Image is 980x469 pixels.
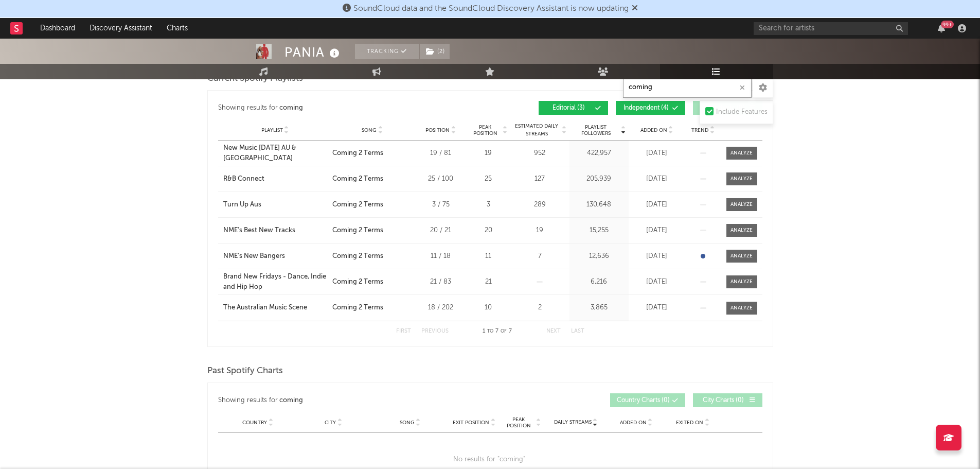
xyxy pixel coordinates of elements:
a: The Australian Music Scene [223,303,327,313]
div: [DATE] [631,277,683,287]
div: coming [279,102,303,114]
div: [DATE] [631,225,683,236]
div: 11 / 18 [418,251,464,262]
span: Editorial ( 3 ) [545,105,593,111]
div: Coming 2 Terms [332,277,383,287]
div: 2 [513,303,567,313]
a: NME's New Bangers [223,251,327,262]
div: 19 [469,148,508,159]
div: NME's Best New Tracks [223,225,295,236]
span: to [487,329,493,334]
div: 6,216 [572,277,626,287]
button: City Charts(0) [693,393,762,407]
div: 12,636 [572,251,626,262]
button: First [396,328,411,334]
span: of [501,329,507,334]
div: [DATE] [631,148,683,159]
div: Coming 2 Terms [332,225,383,236]
a: NME's Best New Tracks [223,225,327,236]
span: Song [362,127,377,133]
span: Country Charts ( 0 ) [617,397,670,404]
input: Search for artists [754,22,908,35]
div: 19 / 81 [418,148,464,159]
div: Coming 2 Terms [332,303,383,313]
span: Exit Position [453,420,489,426]
div: NME's New Bangers [223,251,285,262]
a: Charts [159,18,195,39]
span: Song [400,420,415,426]
button: 99+ [938,24,945,32]
div: 20 / 21 [418,225,464,236]
div: 1 7 7 [469,325,526,338]
div: [DATE] [631,251,683,262]
div: 21 [469,277,508,287]
span: Past Spotify Charts [207,365,283,377]
span: Country [242,420,267,426]
div: [DATE] [631,303,683,313]
div: Showing results for [218,101,490,115]
span: Playlist Followers [572,124,620,136]
span: Peak Position [503,416,535,429]
div: 18 / 202 [418,303,464,313]
a: Turn Up Aus [223,200,327,210]
div: 20 [469,225,508,236]
span: Exited On [676,420,703,426]
button: Country Charts(0) [610,393,685,407]
div: 3,865 [572,303,626,313]
div: 127 [513,174,567,184]
div: 289 [513,200,567,210]
div: 11 [469,251,508,262]
div: 130,648 [572,200,626,210]
input: Search Playlists/Charts [623,77,752,98]
div: [DATE] [631,174,683,184]
div: 21 / 83 [418,277,464,287]
button: Previous [421,328,449,334]
div: 3 [469,200,508,210]
div: 205,939 [572,174,626,184]
button: Tracking [355,44,419,59]
span: Position [425,127,450,133]
div: 15,255 [572,225,626,236]
div: 952 [513,148,567,159]
div: 3 / 75 [418,200,464,210]
span: Independent ( 4 ) [622,105,670,111]
span: ( 2 ) [419,44,450,59]
a: Discovery Assistant [82,18,159,39]
span: Peak Position [469,124,502,136]
div: [DATE] [631,200,683,210]
div: 10 [469,303,508,313]
div: 7 [513,251,567,262]
div: Turn Up Aus [223,200,261,210]
div: Coming 2 Terms [332,174,383,184]
button: Independent(4) [616,101,685,115]
span: Added On [620,420,647,426]
div: The Australian Music Scene [223,303,307,313]
div: 99 + [941,21,954,28]
span: SoundCloud data and the SoundCloud Discovery Assistant is now updating [353,5,629,13]
div: 422,957 [572,148,626,159]
span: Trend [691,127,708,133]
div: Include Features [716,106,768,118]
span: Playlist [261,127,283,133]
span: City Charts ( 0 ) [700,397,747,404]
div: R&B Connect [223,174,264,184]
a: Dashboard [33,18,82,39]
div: coming [279,394,303,407]
div: Coming 2 Terms [332,148,383,159]
button: (2) [420,44,450,59]
div: PANIA [284,44,342,61]
button: Last [571,328,584,334]
a: Brand New Fridays - Dance, Indie and Hip Hop [223,272,327,292]
div: 25 / 100 [418,174,464,184]
div: Showing results for [218,393,490,407]
button: Editorial(3) [539,101,608,115]
div: Coming 2 Terms [332,200,383,210]
button: Algorithmic(0) [693,101,762,115]
button: Next [546,328,561,334]
span: City [325,420,336,426]
a: New Music [DATE] AU & [GEOGRAPHIC_DATA] [223,143,327,163]
a: R&B Connect [223,174,327,184]
div: 25 [469,174,508,184]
